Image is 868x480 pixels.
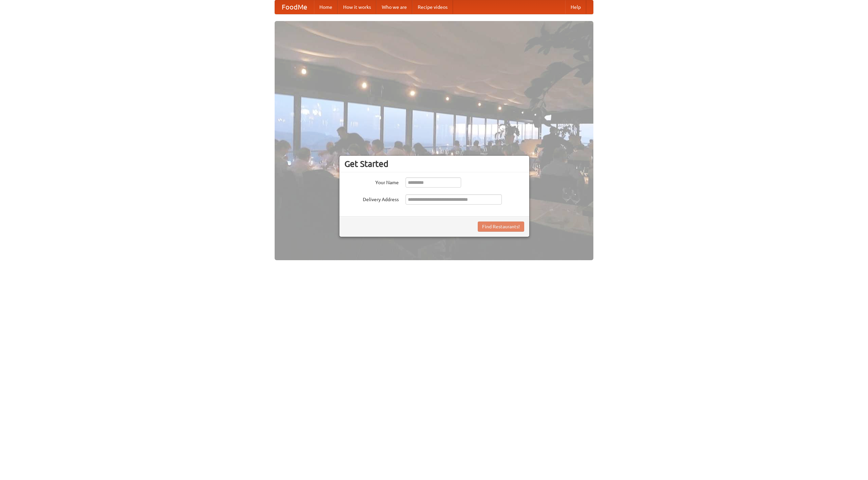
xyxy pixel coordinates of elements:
a: How it works [338,0,376,14]
a: FoodMe [275,0,314,14]
a: Who we are [376,0,412,14]
a: Help [565,0,586,14]
label: Delivery Address [344,194,399,203]
h3: Get Started [344,159,524,169]
a: Home [314,0,338,14]
label: Your Name [344,177,399,186]
button: Find Restaurants! [478,222,524,232]
a: Recipe videos [412,0,453,14]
